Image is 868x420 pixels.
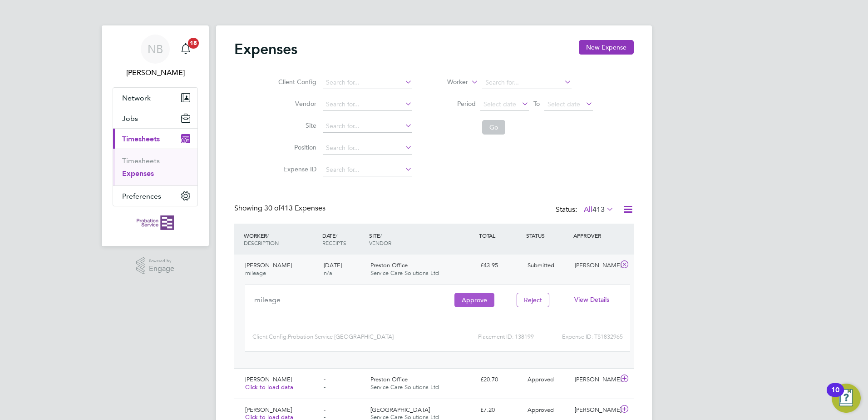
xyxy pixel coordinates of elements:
[435,100,476,108] label: Period
[323,142,412,155] input: Search for...
[370,406,430,414] span: [GEOGRAPHIC_DATA]
[324,261,342,269] span: [DATE]
[477,227,524,244] div: TOTAL
[324,269,332,277] span: n/a
[149,257,174,265] span: Powered by
[415,330,534,344] div: Placement ID: 138199
[137,215,173,230] img: probationservice-logo-retina.png
[245,383,293,391] span: Click to load data
[276,100,316,108] label: Vendor
[320,227,367,251] div: DATE
[188,38,199,49] span: 18
[149,265,174,273] span: Engage
[370,261,408,269] span: Preston Office
[370,269,439,277] span: Service Care Solutions Ltd
[254,292,445,315] div: mileage
[122,94,151,102] span: Network
[113,129,197,149] button: Timesheets
[571,403,618,418] div: [PERSON_NAME]
[482,76,572,89] input: Search for...
[122,192,161,200] span: Preferences
[323,164,412,176] input: Search for...
[584,205,614,214] label: All
[122,135,160,143] span: Timesheets
[531,98,542,110] span: To
[323,98,412,111] input: Search for...
[136,257,175,275] a: Powered byEngage
[335,232,337,239] span: /
[267,232,269,239] span: /
[571,227,618,244] div: APPROVER
[113,215,198,230] a: Go to home page
[454,293,494,307] button: Approve
[113,67,198,78] span: Nigel Bennett
[288,333,394,340] span: Probation Service [GEOGRAPHIC_DATA]
[324,383,325,391] span: -
[574,295,609,304] span: View Details
[242,227,320,251] div: WORKER
[547,100,580,108] span: Select date
[113,149,197,185] div: Timesheets
[534,330,623,344] div: Expense ID: TS1832965
[477,258,524,273] div: £43.95
[322,239,346,246] span: RECEIPTS
[528,375,554,383] span: Approved
[324,375,325,383] span: -
[528,261,554,269] span: Submitted
[148,43,163,55] span: NB
[477,403,524,418] div: £7.20
[252,330,415,344] div: Client Config:
[832,384,861,413] button: Open Resource Center, 10 new notifications
[370,383,439,391] span: Service Care Solutions Ltd
[244,239,279,246] span: DESCRIPTION
[380,232,382,239] span: /
[571,372,618,387] div: [PERSON_NAME]
[831,390,839,402] div: 10
[113,88,197,108] button: Network
[482,120,505,135] button: Go
[427,78,468,87] label: Worker
[367,227,477,251] div: SITE
[477,372,524,387] div: £20.70
[579,40,634,55] button: New Expense
[369,239,391,246] span: VENDOR
[122,169,154,178] a: Expenses
[113,35,198,78] a: NB[PERSON_NAME]
[245,406,292,414] span: [PERSON_NAME]
[323,120,412,133] input: Search for...
[556,204,616,216] div: Status:
[276,78,316,86] label: Client Config
[113,108,197,128] button: Jobs
[122,114,138,123] span: Jobs
[517,293,549,307] button: Reject
[234,204,327,213] div: Showing
[264,204,325,213] span: 413 Expenses
[524,227,571,244] div: STATUS
[571,258,618,273] div: [PERSON_NAME]
[245,261,292,269] span: [PERSON_NAME]
[276,165,316,173] label: Expense ID
[370,375,408,383] span: Preston Office
[113,186,197,206] button: Preferences
[483,100,516,108] span: Select date
[324,406,325,414] span: -
[122,156,160,165] a: Timesheets
[323,76,412,89] input: Search for...
[102,25,209,246] nav: Main navigation
[276,121,316,130] label: Site
[528,406,554,414] span: Approved
[592,205,605,214] span: 413
[264,204,281,213] span: 30 of
[245,269,266,277] span: mileage
[245,375,292,383] span: [PERSON_NAME]
[234,40,297,58] h2: Expenses
[177,35,195,64] a: 18
[276,143,316,151] label: Position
